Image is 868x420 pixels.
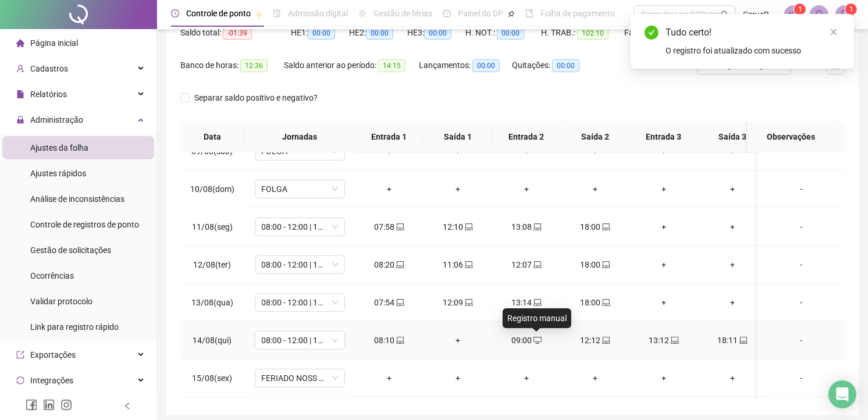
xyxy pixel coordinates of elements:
div: - [767,296,835,309]
div: + [707,372,757,385]
span: dashboard [443,9,451,17]
span: laptop [464,298,473,307]
span: 00:00 [308,27,335,40]
span: 1 [849,5,853,13]
div: + [639,183,689,195]
span: Painel do DP [458,9,503,18]
span: laptop [532,261,542,269]
span: laptop [395,223,404,231]
span: export [16,351,24,359]
span: Cadastros [30,64,68,73]
span: Faltas: [624,28,650,37]
span: 00:00 [424,27,451,40]
div: + [707,183,757,195]
div: 07:58 [364,220,414,233]
span: CerusBank [743,8,777,21]
span: file [16,90,24,98]
span: sync [16,376,24,385]
th: Entrada 3 [629,121,698,153]
span: 08:00 - 12:00 | 13:00 - 18:00 [262,294,338,311]
th: Saída 3 [698,121,767,153]
span: laptop [464,261,473,269]
div: 18:00 [570,220,620,233]
div: HE 1: [291,26,349,40]
div: O registro foi atualizado com sucesso [666,44,840,57]
div: HE 2: [349,26,407,40]
div: Tudo certo! [666,26,840,40]
span: laptop [464,223,473,231]
th: Jornadas [244,121,355,153]
span: Ajustes rápidos [30,169,86,178]
div: - [767,258,835,271]
span: notification [788,9,799,20]
span: 13/08(qua) [191,298,233,307]
span: close [830,28,838,36]
span: laptop [601,223,610,231]
div: 08:20 [364,258,414,271]
div: Saldo anterior ao período: [284,59,419,72]
span: laptop [738,336,748,344]
span: Gestão de solicitações [30,245,111,255]
span: Análise de inconsistências [30,194,124,204]
span: 15/08(sex) [193,373,233,383]
div: + [639,220,689,233]
th: Data [180,121,244,153]
div: + [707,258,757,271]
th: Saída 2 [561,121,629,153]
span: pushpin [508,10,515,17]
span: Exportações [30,350,76,360]
th: Entrada 1 [355,121,424,153]
span: file-done [273,9,281,17]
div: + [433,183,483,195]
div: + [570,372,620,385]
span: 102:10 [577,27,609,40]
span: laptop [532,223,542,231]
div: 13:08 [501,220,552,233]
span: 08:00 - 12:00 | 13:00 - 18:00 [262,256,338,273]
div: HE 3: [407,26,465,40]
span: laptop [395,336,404,344]
div: 13:14 [501,296,552,309]
span: 12:36 [240,59,268,72]
span: lock [16,116,24,124]
div: + [639,296,689,309]
span: -01:39 [223,27,252,40]
span: laptop [395,298,404,307]
div: + [639,258,689,271]
div: + [433,334,483,347]
div: 18:00 [570,296,620,309]
div: - [767,372,835,385]
div: Lançamentos: [419,59,512,72]
span: 14/08(qui) [193,336,232,345]
span: Relatórios [30,90,67,99]
th: Saída 1 [424,121,492,153]
span: desktop [532,336,542,344]
div: + [570,183,620,195]
span: Link para registro rápido [30,322,119,332]
div: Quitações: [512,59,595,72]
span: 00:00 [472,59,500,72]
div: 09:00 [501,334,552,347]
div: Banco de horas: [180,59,284,72]
th: Observações [748,121,835,153]
div: 07:54 [364,296,414,309]
span: Página inicial [30,38,78,48]
span: bell [814,9,824,20]
span: laptop [395,261,404,269]
div: + [707,220,757,233]
span: Ajustes da folha [30,143,88,152]
div: + [501,372,552,385]
span: 12/08(ter) [194,260,232,269]
div: + [501,183,552,195]
span: sun [358,9,367,17]
span: Observações [757,130,826,143]
div: 13:12 [639,334,689,347]
span: Controle de ponto [186,9,251,18]
div: 12:10 [433,220,483,233]
sup: Atualize o seu contato no menu Meus Dados [845,3,857,15]
span: Controle de registros de ponto [30,220,139,229]
span: Gestão de férias [373,9,432,18]
span: 08:00 - 12:00 | 13:00 - 18:00 [262,332,338,349]
span: search [721,10,730,19]
span: home [16,39,24,47]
